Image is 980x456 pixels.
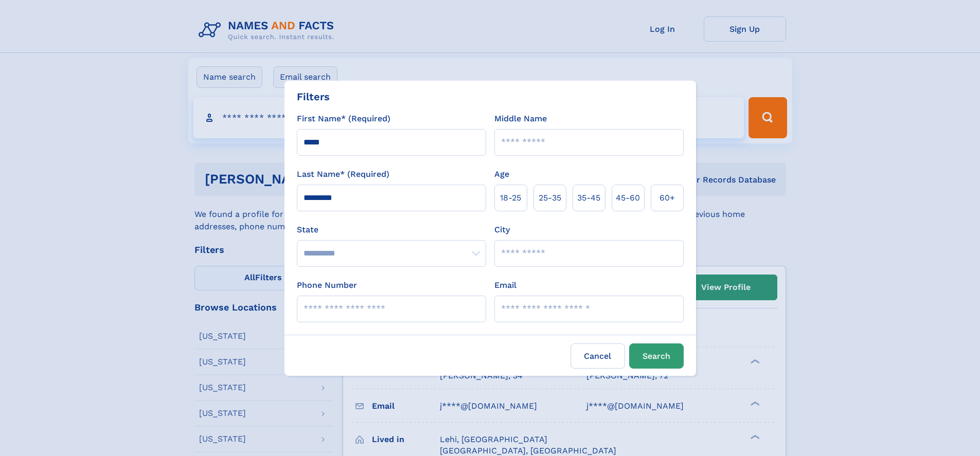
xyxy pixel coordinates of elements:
label: City [494,224,510,236]
label: Cancel [571,343,625,369]
label: Phone Number [297,279,357,291]
label: State [297,224,486,236]
label: Last Name* (Required) [297,168,389,180]
span: 45‑60 [616,192,640,204]
span: 25‑35 [539,192,561,204]
label: Middle Name [494,113,547,125]
span: 35‑45 [577,192,600,204]
label: Email [494,279,516,291]
label: First Name* (Required) [297,113,390,125]
span: 60+ [660,192,675,204]
label: Age [494,168,509,180]
div: Filters [297,89,330,104]
button: Search [629,343,684,369]
span: 18‑25 [500,192,521,204]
